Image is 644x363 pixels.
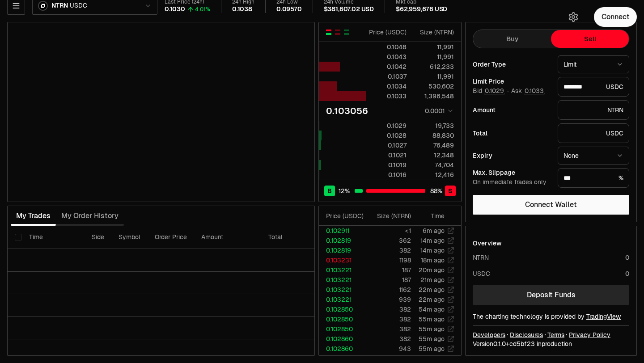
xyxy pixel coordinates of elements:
div: On immediate trades only [473,178,551,186]
button: Show Sell Orders Only [334,29,341,36]
button: None [558,147,629,165]
th: Side [85,226,111,249]
td: 943 [367,344,411,354]
div: Expiry [473,152,551,159]
button: 0.0001 [422,106,454,116]
time: 21m ago [420,276,445,284]
button: Show Buy Orders Only [343,29,350,36]
div: Size ( NTRN ) [374,211,411,220]
div: 0.1016 [367,170,407,179]
td: 0.103221 [319,265,367,275]
time: 18m ago [421,256,445,264]
div: 0.1042 [367,62,407,71]
div: 0.1048 [367,42,407,51]
button: My Order History [56,207,124,225]
div: NTRN [473,253,489,262]
td: 382 [367,304,411,314]
span: 88 % [430,186,442,195]
time: 20m ago [419,266,445,274]
span: B [327,186,332,195]
img: ntrn.png [38,1,48,11]
div: 0.1028 [367,131,407,140]
div: Price ( USDC ) [367,28,407,37]
button: Show Buy and Sell Orders [325,29,332,36]
td: 187 [367,265,411,275]
span: USDC [70,2,87,10]
button: 0.1029 [484,87,505,94]
td: 382 [367,245,411,255]
div: 0.09570 [276,5,302,13]
time: 55m ago [419,345,445,353]
time: 55m ago [419,335,445,343]
span: S [448,186,453,195]
div: NTRN [558,100,629,120]
span: Ask [511,87,545,95]
button: My Trades [11,207,56,225]
div: % [558,168,629,188]
div: 0 [625,269,629,278]
td: 0.102911 [319,226,367,236]
div: 11,991 [414,42,454,51]
time: 14m ago [420,246,445,254]
div: 12,348 [414,151,454,160]
div: 4.01% [195,6,210,13]
div: 0.1038 [232,5,252,13]
time: 22m ago [419,286,445,294]
div: The charting technology is provided by [473,312,629,321]
div: Limit Price [473,78,551,84]
div: 0.1030 [165,5,185,13]
td: 187 [367,275,411,285]
th: Amount [194,226,261,249]
div: 0.1043 [367,52,407,61]
div: Overview [473,239,502,248]
button: Connect [594,7,637,27]
th: Total [261,226,328,249]
div: Max. Slippage [473,169,551,176]
button: Buy [473,30,551,48]
td: 0.103221 [319,295,367,304]
div: 76,489 [414,141,454,150]
td: 0.102850 [319,304,367,314]
div: 0.1034 [367,82,407,91]
button: Select all [15,234,22,241]
div: 1,396,548 [414,92,454,101]
td: 0.102850 [319,324,367,334]
div: 74,704 [414,160,454,169]
td: <1 [367,226,411,236]
div: 11,991 [414,52,454,61]
div: 0.1037 [367,72,407,81]
td: 0.102819 [319,245,367,255]
time: 22m ago [419,295,445,304]
td: 939 [367,295,411,304]
div: USDC [558,77,629,97]
div: 0.1033 [367,92,407,101]
td: 0.103221 [319,285,367,295]
div: 12,416 [414,170,454,179]
div: Time [419,211,445,220]
div: Amount [473,107,551,113]
a: Disclosures [510,330,543,339]
button: Connect Wallet [473,195,629,215]
th: Order Price [148,226,194,249]
td: 0.102850 [319,314,367,324]
span: Bid - [473,87,509,95]
div: Order Type [473,61,551,68]
td: 382 [367,324,411,334]
span: cd5bf2355b62ceae95c36e3fcbfd3239450611b2 [509,340,535,348]
a: Privacy Policy [569,330,610,339]
td: 1162 [367,285,411,295]
td: 0.103231 [319,255,367,265]
div: 19,733 [414,121,454,130]
div: Version 0.1.0 + in production [473,339,629,348]
div: $62,959,676 USD [396,5,447,13]
a: TradingView [586,312,621,321]
td: 0.102819 [319,236,367,245]
td: 362 [367,236,411,245]
td: 382 [367,314,411,324]
div: Total [473,130,551,136]
a: Terms [547,330,564,339]
td: 1198 [367,255,411,265]
div: 88,830 [414,131,454,140]
time: 14m ago [420,236,445,245]
div: USDC [558,123,629,143]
